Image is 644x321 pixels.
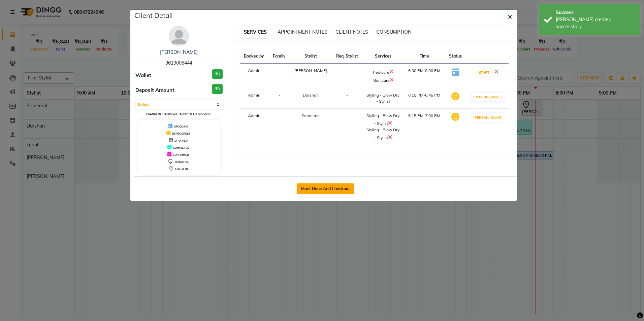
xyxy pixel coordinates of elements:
[332,64,362,88] td: -
[290,49,332,64] th: Stylist
[404,64,445,88] td: 6:00 PM-8:00 PM
[240,109,269,145] td: Admin
[472,113,504,122] button: [PERSON_NAME]
[332,88,362,109] td: -
[445,49,466,64] th: Status
[332,109,362,145] td: -
[241,26,269,38] span: SERVICES
[303,93,319,98] span: Darshan
[165,60,192,66] span: 9619006444
[404,109,445,145] td: 6:15 PM-7:00 PM
[556,16,635,30] div: Bill created successfully.
[376,29,411,35] span: CONSUMPTION
[169,26,189,46] img: avatar
[240,64,269,88] td: Admin
[268,109,290,145] td: -
[366,127,400,141] div: Styling - Blow Dry - Stylist
[366,76,400,84] div: Manicure
[212,69,223,79] h3: ₹0
[297,183,354,194] button: Mark Done And Checkout
[335,29,368,35] span: CLIENT NOTES
[174,160,189,164] span: TENTATIVE
[212,84,223,94] h3: ₹0
[332,49,362,64] th: Req. Stylist
[556,9,635,16] div: Success
[172,132,190,135] span: IN PROGRESS
[175,167,188,171] span: CHECK-IN
[174,125,188,128] span: UPCOMING
[472,93,504,101] button: [PERSON_NAME]
[240,49,269,64] th: Booked by
[173,153,189,156] span: CONFIRMED
[268,64,290,88] td: -
[173,146,189,149] span: COMPLETED
[404,88,445,109] td: 6:15 PM-6:45 PM
[278,29,327,35] span: APPOINTMENT NOTES
[240,88,269,109] td: Admin
[302,113,320,118] span: Sameeral
[366,68,400,76] div: Pedicure
[174,139,188,142] span: DROPPED
[268,49,290,64] th: Family
[366,92,400,104] div: Styling - Blow Dry - Stylist
[135,86,174,94] span: Deposit Amount
[146,112,212,116] small: Change in status will apply to all services.
[294,68,327,73] span: [PERSON_NAME]
[477,68,491,77] button: START
[268,88,290,109] td: -
[404,49,445,64] th: Time
[366,113,400,127] div: Styling - Blow Dry - Stylist
[362,49,404,64] th: Services
[135,72,151,79] span: Wallet
[160,49,198,55] a: [PERSON_NAME]
[134,10,173,21] h5: Client Detail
